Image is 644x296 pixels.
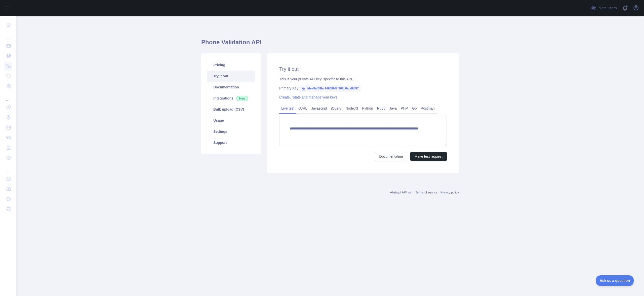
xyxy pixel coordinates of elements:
a: cURL [296,104,309,112]
a: Postman [419,104,437,112]
a: Terms of service [415,191,437,194]
a: Python [360,104,375,112]
a: Live test [279,104,296,112]
a: Pricing [207,59,255,71]
a: jQuery [329,104,343,112]
a: Javascript [309,104,329,112]
a: Ruby [375,104,387,112]
div: ... [4,163,12,173]
h1: Phone Validation API [201,38,459,50]
div: ... [4,30,12,40]
a: Go [410,104,419,112]
a: PHP [399,104,410,112]
div: Primary Key: [279,86,447,91]
a: Documentation [375,152,407,161]
iframe: Toggle Customer Support [596,275,634,286]
h2: Try it out [279,65,447,73]
a: Settings [207,126,255,137]
div: This is your private API key, specific to this API. [279,77,447,82]
span: New [236,96,248,101]
button: Make test request [410,152,447,161]
span: 5dea9af68bc14968bf7f962c6ac49597 [299,85,361,92]
span: Invite users [597,5,617,11]
a: Documentation [207,82,255,93]
a: NodeJS [343,104,360,112]
a: Support [207,137,255,148]
a: Create, rotate and manage your keys [279,95,337,99]
a: Integrations New [207,93,255,104]
a: Java [387,104,399,112]
a: Abstract API Inc. [390,191,413,194]
a: Bulk upload (CSV) [207,104,255,115]
div: ... [4,92,12,102]
a: Try it out [207,71,255,82]
a: Usage [207,115,255,126]
button: Invite users [589,4,618,12]
a: Privacy policy [440,191,459,194]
